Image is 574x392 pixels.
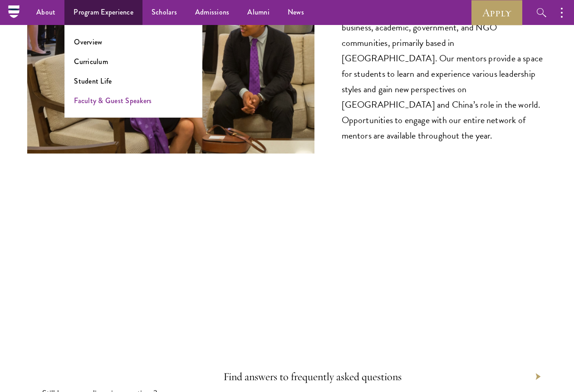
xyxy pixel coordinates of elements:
[223,370,402,383] a: Find answers to frequently asked questions
[74,56,108,67] a: Curriculum
[342,4,547,143] p: Each Scholar will select a mentor from a pool of leaders in business, academic, government, and N...
[74,76,112,86] a: Student Life
[74,37,102,47] a: Overview
[74,95,152,106] a: Faculty & Guest Speakers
